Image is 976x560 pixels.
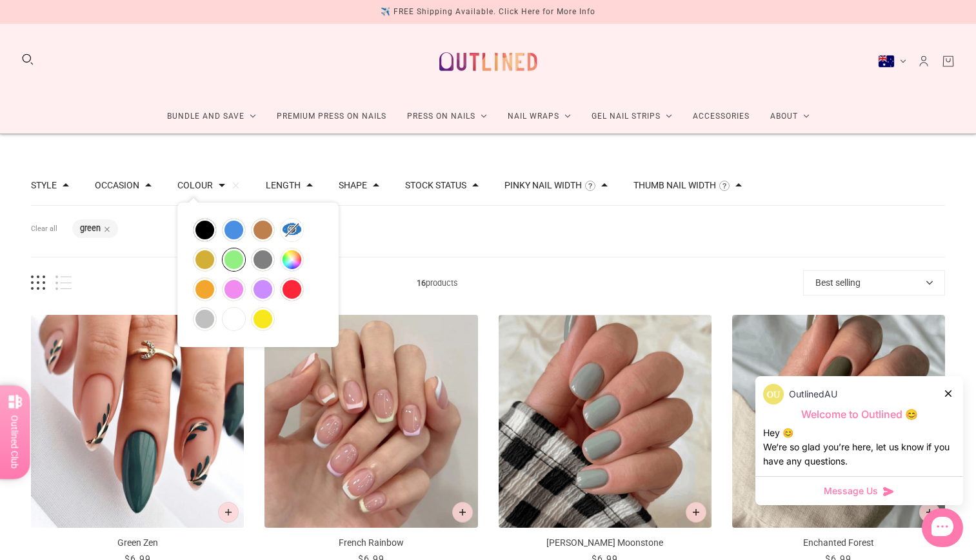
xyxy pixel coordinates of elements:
[682,99,760,134] a: Accessories
[633,181,716,190] button: Filter by Thumb Nail Width
[581,99,682,134] a: Gel Nail Strips
[72,276,803,290] span: products
[31,536,244,550] p: Green Zen
[789,387,837,401] p: OutlinedAU
[266,99,397,134] a: Premium Press On Nails
[917,54,931,68] a: Account
[497,99,581,134] a: Nail Wraps
[266,181,301,190] button: Filter by Length
[878,55,906,68] button: Australia
[405,181,466,190] button: Filter by Stock status
[21,52,35,66] button: Search
[339,181,367,190] button: Filter by Shape
[232,181,240,190] button: Clear filters by Colour
[432,34,545,89] a: Outlined
[824,485,878,497] span: Message Us
[31,275,45,290] button: Grid view
[397,99,497,134] a: Press On Nails
[760,99,820,134] a: About
[80,223,101,233] b: green
[941,54,955,68] a: Cart
[732,315,945,528] img: Enchanted Forest-Press on Manicure-Outlined
[763,426,955,468] div: Hey 😊 We‘re so glad you’re here, let us know if you have any questions.
[31,181,57,190] button: Filter by Style
[80,225,101,233] button: green
[499,536,712,550] p: [PERSON_NAME] Moonstone
[803,270,945,295] button: Best selling
[504,181,582,190] button: Filter by Pinky Nail Width
[763,408,955,421] p: Welcome to Outlined 😊
[499,315,712,528] img: Misty Moonstone-Press on Manicure-Outlined
[732,536,945,550] p: Enchanted Forest
[157,99,266,134] a: Bundle and Save
[55,275,72,290] button: List view
[95,181,139,190] button: Filter by Occasion
[763,384,784,405] img: data:image/png;base64,iVBORw0KGgoAAAANSUhEUgAAACQAAAAkCAYAAADhAJiYAAACJklEQVR4AexUO28TQRice/mFQxI...
[919,502,940,523] button: Add to cart
[218,502,239,523] button: Add to cart
[452,502,473,523] button: Add to cart
[417,278,426,288] b: 16
[381,5,595,19] div: ✈️ FREE Shipping Available. Click Here for More Info
[31,219,57,239] button: Clear all filters
[264,536,477,550] p: French Rainbow
[686,502,706,523] button: Add to cart
[177,181,213,190] button: Filter by Colour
